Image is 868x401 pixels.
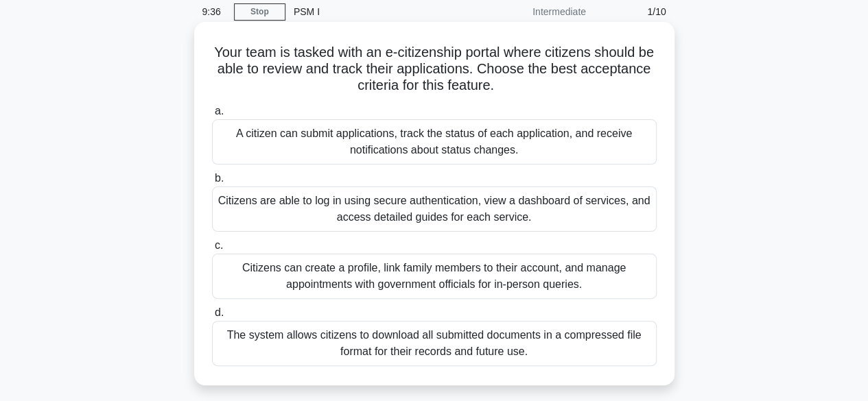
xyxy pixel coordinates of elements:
div: A citizen can submit applications, track the status of each application, and receive notification... [212,119,657,165]
span: a. [215,105,224,117]
div: Citizens are able to log in using secure authentication, view a dashboard of services, and access... [212,186,657,232]
a: Stop [234,3,285,21]
div: Citizens can create a profile, link family members to their account, and manage appointments with... [212,254,657,299]
h5: Your team is tasked with an e-citizenship portal where citizens should be able to review and trac... [211,44,658,95]
span: d. [215,306,224,318]
span: c. [215,239,223,251]
div: The system allows citizens to download all submitted documents in a compressed file format for th... [212,321,657,366]
span: b. [215,172,224,184]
